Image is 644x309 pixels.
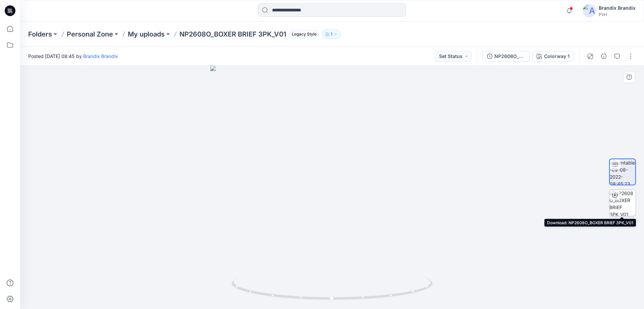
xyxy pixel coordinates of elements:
[179,29,286,39] p: NP2608O_BOXER BRIEF 3PK_V01
[544,53,570,60] div: Colorway 1
[532,51,574,62] button: Colorway 1
[128,29,165,39] a: My uploads
[286,29,320,39] button: Legacy Style
[28,29,52,39] a: Folders
[609,190,636,216] img: NP2608O_BOXER BRIEF 3PK_V01
[67,29,113,39] a: Personal Zone
[610,159,635,185] img: turntable-09-08-2022-08:45:23
[483,51,530,62] button: NP2608O_BOXER BRIEF 3PK_V01
[598,51,609,62] button: Details
[322,29,341,39] button: 1
[494,53,525,60] div: NP2608O_BOXER BRIEF 3PK_V01
[28,53,118,60] span: Posted [DATE] 08:45 by
[331,30,332,38] p: 1
[583,4,596,17] img: avatar
[599,4,636,12] div: Brandix Brandix
[289,30,320,38] span: Legacy Style
[83,53,118,59] a: Brandix Brandix
[599,12,636,17] div: PVH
